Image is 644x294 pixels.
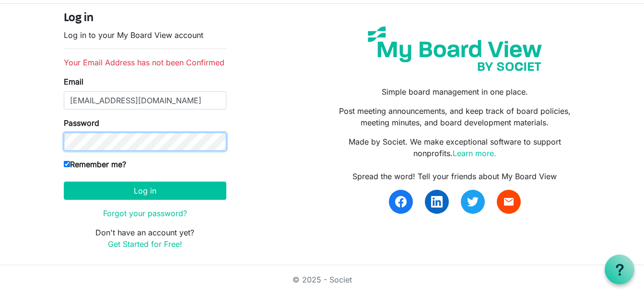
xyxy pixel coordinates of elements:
[64,182,226,200] button: Log in
[329,136,580,159] p: Made by Societ. We make exceptional software to support nonprofits.
[431,196,443,208] img: linkedin.svg
[64,29,226,41] p: Log in to your My Board View account
[64,57,226,68] li: Your Email Address has not been Confirmed
[64,12,226,25] h4: Log in
[64,117,99,129] label: Password
[293,275,352,284] a: © 2025 - Societ
[103,208,187,218] a: Forgot your password?
[497,190,521,214] a: email
[329,171,580,182] div: Spread the word! Tell your friends about My Board View
[64,161,70,167] input: Remember me?
[329,86,580,98] p: Simple board management in one place.
[64,159,126,170] label: Remember me?
[503,196,515,208] span: email
[361,19,549,78] img: my-board-view-societ.svg
[395,196,407,208] img: facebook.svg
[467,196,479,208] img: twitter.svg
[453,148,496,158] a: Learn more.
[64,227,226,250] p: Don't have an account yet?
[108,239,182,249] a: Get Started for Free!
[329,105,580,128] p: Post meeting announcements, and keep track of board policies, meeting minutes, and board developm...
[64,76,83,87] label: Email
